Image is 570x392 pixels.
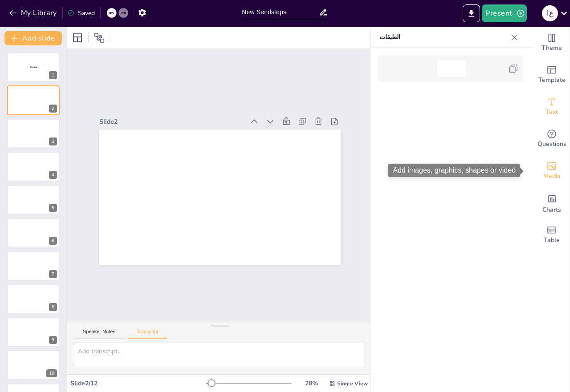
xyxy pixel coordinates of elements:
[534,123,570,155] div: Get real-time input from your audience
[546,107,558,117] span: Text
[542,205,561,215] span: Charts
[49,237,57,245] div: 6
[7,251,60,280] div: 7
[534,155,570,187] div: Add images, graphics, shapes or video
[74,329,124,339] button: Speaker Notes
[542,5,558,21] div: ع ا
[49,270,57,278] div: 7
[242,6,318,19] input: Insert title
[482,4,526,22] button: Present
[534,187,570,219] div: Add charts and graphs
[543,171,561,181] span: Media
[70,31,85,45] div: Layout
[538,75,566,85] span: Template
[7,85,60,115] div: 2
[49,336,57,344] div: 9
[463,4,480,22] button: Export to PowerPoint
[337,380,368,387] span: Single View
[544,235,560,245] span: Table
[379,33,400,41] font: الطبقات
[49,171,57,179] div: 4
[123,83,264,136] div: Slide 2
[49,105,57,113] div: 2
[537,139,566,149] span: Questions
[7,119,60,148] div: 3
[4,31,62,45] button: Add slide
[7,185,60,214] div: 5
[301,379,322,388] div: 28 %
[128,329,167,339] button: Transcript
[388,164,520,177] div: Add images, graphics, shapes or video
[534,27,570,59] div: Change the overall theme
[534,59,570,91] div: Add ready made slides
[7,6,61,20] button: My Library
[7,53,60,82] div: 1
[7,218,60,247] div: 6
[541,43,562,53] span: Theme
[49,137,57,145] div: 3
[46,369,57,377] div: 10
[7,350,60,380] div: 10
[7,152,60,181] div: 4
[49,71,57,79] div: 1
[534,219,570,251] div: Add a table
[67,9,95,17] div: Saved
[49,303,57,311] div: 8
[32,67,35,68] span: Body text
[94,32,105,43] span: Position
[534,91,570,123] div: Add text boxes
[70,379,206,388] div: Slide 2 / 12
[542,4,558,22] button: ع ا
[49,204,57,212] div: 5
[7,317,60,347] div: 9
[7,284,60,314] div: 8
